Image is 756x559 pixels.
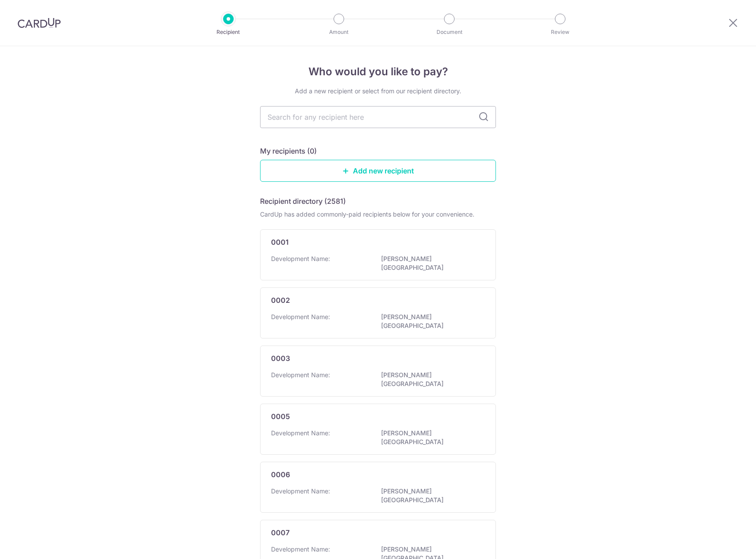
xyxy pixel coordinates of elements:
p: 0002 [271,295,290,305]
h5: My recipients (0) [260,146,317,156]
p: 0001 [271,237,289,247]
p: [PERSON_NAME][GEOGRAPHIC_DATA] [381,313,480,330]
h5: Recipient directory (2581) [260,196,346,206]
p: Development Name: [271,487,330,496]
div: CardUp has added commonly-paid recipients below for your convenience. [260,210,496,219]
p: [PERSON_NAME][GEOGRAPHIC_DATA] [381,487,480,504]
h4: Who would you like to pay? [260,64,496,80]
p: Development Name: [271,429,330,438]
p: [PERSON_NAME][GEOGRAPHIC_DATA] [381,429,480,446]
p: 0005 [271,411,290,422]
p: [PERSON_NAME][GEOGRAPHIC_DATA] [381,254,480,272]
p: 0003 [271,353,290,364]
p: Document [417,28,482,37]
iframe: Opens a widget where you can find more information [700,533,747,555]
p: 0006 [271,469,290,480]
p: Development Name: [271,371,330,379]
a: Add new recipient [260,160,496,182]
input: Search for any recipient here [260,106,496,128]
p: Development Name: [271,313,330,321]
p: Review [528,28,593,37]
p: Development Name: [271,545,330,554]
img: CardUp [18,18,61,28]
p: Development Name: [271,254,330,263]
p: Amount [306,28,371,37]
p: 0007 [271,527,290,538]
p: Recipient [196,28,261,37]
p: [PERSON_NAME][GEOGRAPHIC_DATA] [381,371,480,388]
div: Add a new recipient or select from our recipient directory. [260,87,496,96]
